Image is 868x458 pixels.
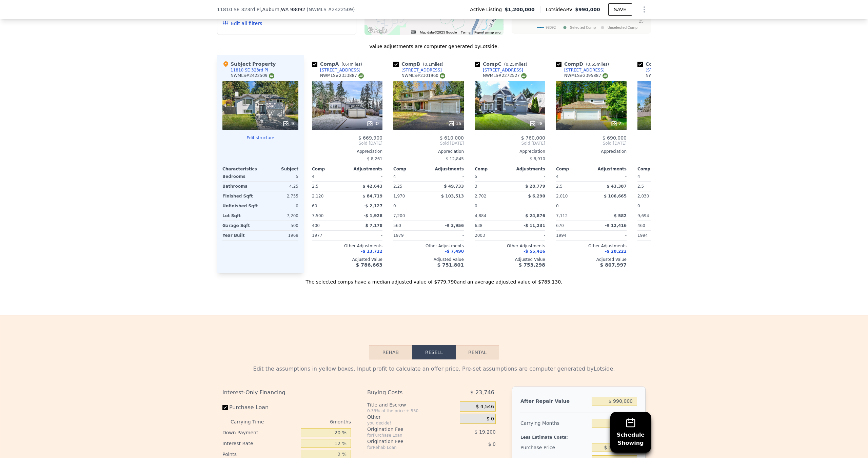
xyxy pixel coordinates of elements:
div: NWMLS # 2322804 [646,73,689,79]
input: Purchase Loan [222,405,228,410]
div: - [511,172,545,181]
div: Other Adjustments [556,243,627,249]
span: 2,030 [637,194,649,199]
div: - [430,201,464,211]
span: Sold [DATE] [393,141,464,146]
span: 7,112 [556,213,568,218]
span: Sold [DATE] [312,141,382,146]
div: Purchase Price [520,441,589,454]
span: $ 6,290 [528,194,545,199]
div: Year Built [222,231,259,240]
span: 2,702 [475,194,486,199]
div: Buying Costs [367,387,443,399]
div: - [593,172,627,181]
span: 560 [393,223,401,228]
button: Rental [456,345,499,359]
div: 3 [475,182,509,191]
div: Other Adjustments [312,243,382,249]
img: NWMLS Logo [521,73,527,79]
span: -$ 55,416 [524,249,545,254]
div: Appreciation [312,149,382,154]
img: NWMLS Logo [269,73,274,79]
div: Bedrooms [222,172,259,181]
img: NWMLS Logo [603,73,608,79]
div: 28 [529,120,542,127]
span: 0 [393,204,396,208]
button: Rehab [369,345,412,359]
span: $990,000 [575,7,600,12]
div: Adjusted Value [312,257,382,262]
span: , Auburn [261,6,305,13]
div: Bathrooms [222,182,259,191]
div: [STREET_ADDRESS] [401,67,442,73]
div: - [430,211,464,221]
span: 7,500 [312,213,323,218]
span: $ 7,178 [366,223,382,228]
div: 11810 SE 323rd Pl [231,67,268,73]
span: 670 [556,223,564,228]
div: Less Estimate Costs: [520,429,637,441]
div: 0 [262,201,298,211]
span: # 2422509 [328,7,353,12]
div: 500 [262,221,298,230]
div: ( ) [307,6,355,13]
div: - [430,172,464,181]
span: -$ 11,231 [524,223,545,228]
span: -$ 7,490 [445,249,464,254]
span: $1,200,000 [505,6,535,13]
div: NWMLS # 2422509 [231,73,274,79]
span: 9,694 [637,213,649,218]
text: Unselected Comp [608,25,637,30]
div: Comp E [637,61,692,67]
div: Edit the assumptions in yellow boxes. Input profit to calculate an offer price. Pre-set assumptio... [222,365,646,373]
div: NWMLS # 2301960 [401,73,445,79]
div: Down Payment [222,427,298,438]
span: Lotside ARV [546,6,575,13]
span: 400 [312,223,320,228]
span: 460 [637,223,645,228]
span: -$ 13,722 [361,249,382,254]
span: 0.1 [425,62,431,67]
text: 98092 [546,25,556,30]
button: Edit all filters [223,20,262,27]
span: 2,120 [312,194,323,199]
div: Appreciation [637,149,708,154]
div: 1994 [637,231,671,240]
span: $ 760,000 [521,135,545,141]
div: Carrying Time [231,416,275,427]
div: Adjusted Value [393,257,464,262]
div: [STREET_ADDRESS] [646,67,686,73]
div: 2.5 [556,182,590,191]
span: 0 [637,204,640,208]
div: 32 [367,120,380,127]
div: Interest Rate [222,438,298,449]
div: 25 [611,120,624,127]
div: 1979 [393,231,427,240]
div: Comp C [475,61,530,67]
img: Google [366,26,389,35]
div: Finished Sqft [222,191,259,201]
span: ( miles) [339,62,364,67]
div: - [593,201,627,211]
div: Garage Sqft [222,221,259,230]
span: 0.4 [343,62,350,67]
span: $ 19,200 [475,429,496,435]
div: Appreciation [475,149,545,154]
div: Unfinished Sqft [222,201,259,211]
div: Adjusted Value [475,257,545,262]
div: Adjustments [510,166,545,172]
span: $ 751,801 [437,262,464,268]
div: Comp [312,166,347,172]
a: [STREET_ADDRESS] [637,67,686,73]
span: ( miles) [501,62,530,67]
div: 2.5 [312,182,346,191]
div: 1994 [556,231,590,240]
span: -$ 12,416 [605,223,627,228]
span: 1,970 [393,194,405,199]
span: -$ 20,222 [605,249,627,254]
div: 1968 [262,231,298,240]
div: 0.33% of the price + 550 [367,408,457,414]
span: Sold [DATE] [556,141,627,146]
div: - [593,231,627,240]
div: 7,200 [262,211,298,221]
